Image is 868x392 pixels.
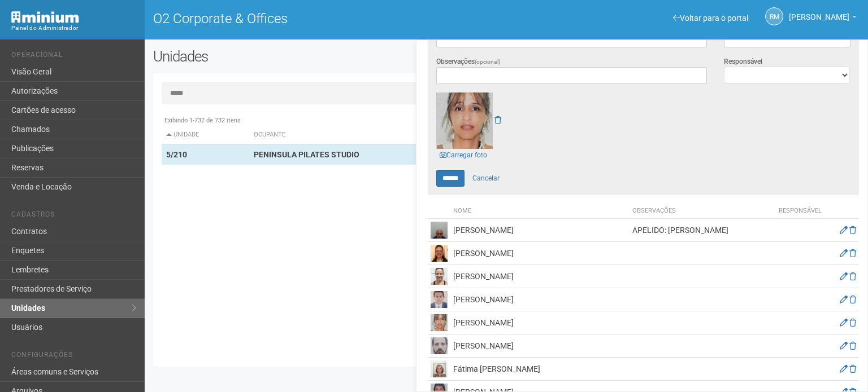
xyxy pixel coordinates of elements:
a: Editar membro [840,318,848,327]
a: Excluir membro [849,249,856,258]
strong: PENINSULA PILATES STUDIO [254,150,359,159]
a: Cancelar [466,170,506,187]
th: Ocupante: activate to sort column ascending [249,126,555,144]
h2: Unidades [153,48,437,65]
th: Unidade: activate to sort column descending [162,126,249,144]
li: Operacional [11,51,136,63]
td: [PERSON_NAME] [450,288,630,311]
a: Excluir membro [849,318,856,327]
a: Editar membro [840,341,848,350]
td: [PERSON_NAME] [450,265,630,288]
span: Rogério Machado [789,2,849,21]
th: Responsável [772,204,828,219]
a: Excluir membro [849,226,856,235]
img: user.png [431,245,448,262]
td: Fátima [PERSON_NAME] [450,358,630,381]
strong: 5/210 [166,150,187,159]
a: Remover [494,116,501,125]
a: Excluir membro [849,341,856,350]
img: Minium [11,11,79,23]
a: Editar membro [840,364,848,373]
a: Voltar para o portal [673,14,748,23]
th: Observações [630,204,771,219]
div: Painel do Administrador [11,23,136,33]
a: Excluir membro [849,295,856,304]
a: Carregar foto [436,149,491,161]
h1: O2 Corporate & Offices [153,11,498,26]
td: [PERSON_NAME] [450,242,630,265]
div: Exibindo 1-732 de 732 itens [162,116,851,126]
th: Nome [450,204,630,219]
label: Observações [436,56,501,67]
img: user.png [431,314,448,331]
a: Editar membro [840,226,848,235]
a: Editar membro [840,249,848,258]
a: RM [765,7,783,25]
li: Cadastros [11,210,136,222]
a: Excluir membro [849,272,856,281]
span: (opcional) [475,59,501,65]
img: user.png [431,337,448,354]
a: Editar membro [840,272,848,281]
img: user.png [436,93,493,149]
a: [PERSON_NAME] [789,14,857,23]
a: Editar membro [840,295,848,304]
td: APELIDO: [PERSON_NAME] [630,219,771,242]
a: Excluir membro [849,364,856,373]
td: [PERSON_NAME] [450,334,630,358]
img: user.png [431,222,448,239]
li: Configurações [11,351,136,363]
td: [PERSON_NAME] [450,311,630,334]
img: user.png [431,291,448,308]
img: user.png [431,360,448,377]
img: user.png [431,268,448,285]
label: Responsável [724,56,762,67]
td: [PERSON_NAME] [450,219,630,242]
